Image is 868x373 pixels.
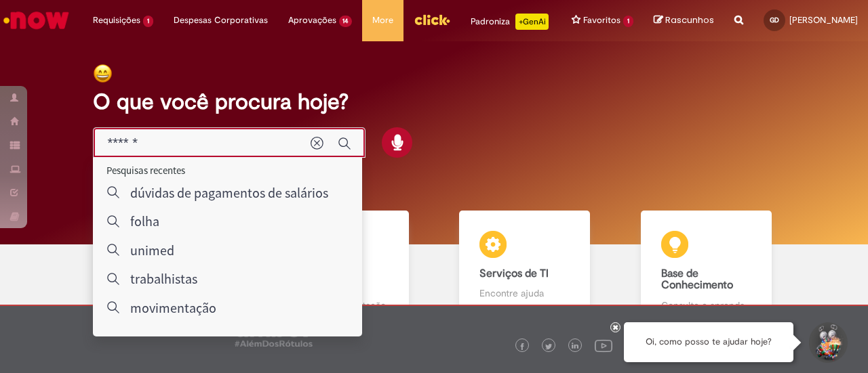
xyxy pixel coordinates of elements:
a: Rascunhos [654,14,714,27]
span: 1 [623,16,633,27]
span: [PERSON_NAME] [789,14,858,26]
a: Serviços de TI Encontre ajuda [434,211,616,328]
p: Encontre ajuda [479,286,570,300]
div: Padroniza [471,14,549,30]
img: happy-face.png [93,64,113,83]
h2: O que você procura hoje? [93,90,774,114]
span: Despesas Corporativas [174,14,268,27]
img: ServiceNow [1,7,71,34]
img: logo_footer_youtube.png [595,336,612,354]
span: 1 [143,16,153,27]
span: 14 [339,16,353,27]
p: Consulte e aprenda [661,299,751,312]
a: Base de Conhecimento Consulte e aprenda [616,211,797,328]
a: Tirar dúvidas Tirar dúvidas com Lupi Assist e Gen Ai [71,211,253,328]
img: logo_footer_linkedin.png [572,343,578,351]
div: Oi, como posso te ajudar hoje? [624,322,793,362]
span: Aprovações [288,14,336,27]
img: logo_footer_facebook.png [519,343,526,350]
button: Iniciar Conversa de Suporte [807,322,848,363]
img: logo_footer_twitter.png [545,343,552,350]
b: Serviços de TI [479,267,549,280]
img: click_logo_yellow_360x200.png [414,9,450,30]
span: GD [770,16,779,24]
span: Requisições [93,14,140,27]
span: More [372,14,393,27]
span: Favoritos [583,14,620,27]
p: +GenAi [515,14,549,30]
span: Rascunhos [665,14,714,26]
b: Base de Conhecimento [661,267,733,292]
